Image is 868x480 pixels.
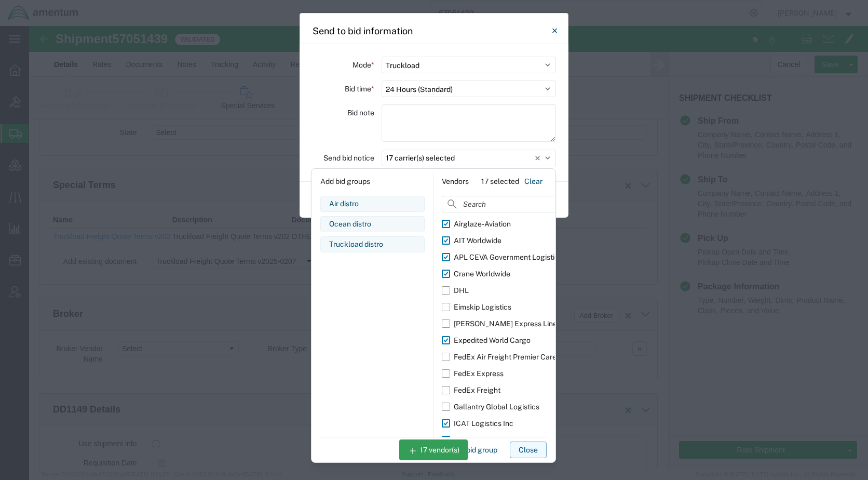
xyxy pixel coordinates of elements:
label: Mode [352,57,374,73]
div: 17 selected [481,176,519,187]
button: Clear [520,173,547,190]
label: Send bid notice [323,150,374,166]
label: Bid time [345,81,374,97]
div: Vendors [442,176,469,187]
div: Air distro [329,198,416,209]
label: Bid note [347,104,374,121]
div: Add bid groups [320,173,425,190]
h4: Send to bid information [313,24,413,38]
button: 17 carrier(s) selected [382,150,556,166]
button: Close [544,20,565,41]
input: Search [442,196,580,212]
